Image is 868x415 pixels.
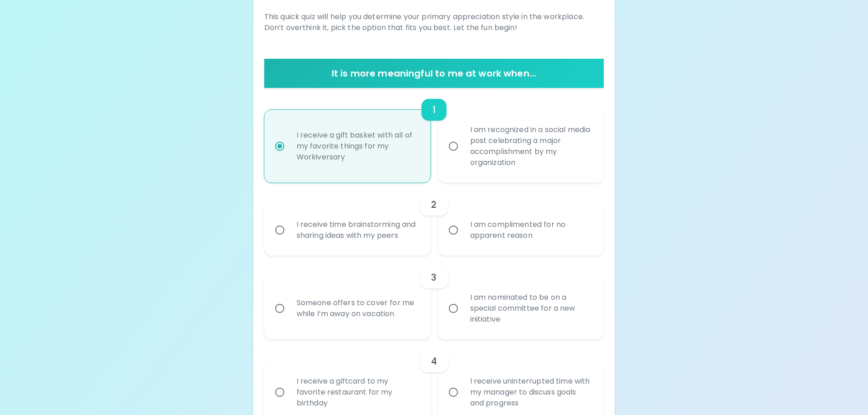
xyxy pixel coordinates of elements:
h6: 3 [431,270,437,285]
p: This quick quiz will help you determine your primary appreciation style in the workplace. Don’t o... [264,11,604,33]
div: I am recognized in a social media post celebrating a major accomplishment by my organization [463,113,599,179]
div: choice-group-check [264,88,604,183]
h6: It is more meaningful to me at work when... [268,66,601,81]
h6: 1 [432,102,436,117]
div: choice-group-check [264,256,604,339]
h6: 2 [431,197,437,212]
h6: 4 [431,354,437,369]
div: I am complimented for no apparent reason [463,208,599,252]
div: I receive time brainstorming and sharing ideas with my peers [289,208,426,252]
div: choice-group-check [264,183,604,256]
div: I am nominated to be on a special committee for a new initiative [463,281,599,336]
div: Someone offers to cover for me while I’m away on vacation [289,287,426,330]
div: I receive a gift basket with all of my favorite things for my Workiversary [289,119,426,174]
